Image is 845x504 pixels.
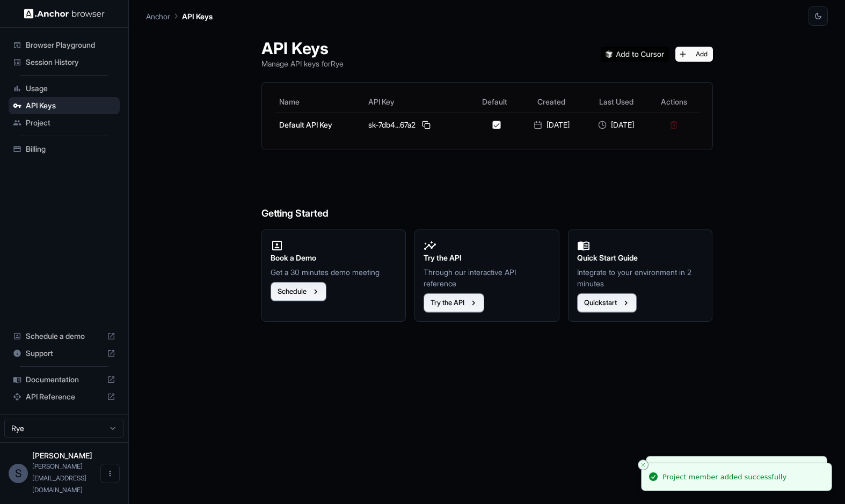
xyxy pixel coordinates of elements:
span: Billing [26,144,115,154]
div: [DATE] [523,120,579,130]
div: API Keys [9,97,120,114]
th: Name [275,91,365,113]
div: Project [9,114,120,131]
span: Schedule a demo [26,331,103,342]
th: Created [519,91,584,113]
span: Session History [26,57,115,68]
button: Copy API key [420,118,433,131]
nav: breadcrumb [146,10,213,22]
span: Support [26,348,103,359]
p: Get a 30 minutes demo meeting [271,266,397,278]
img: Add anchorbrowser MCP server to Cursor [601,47,669,62]
button: Try the API [424,293,484,313]
div: Session History [9,54,120,71]
span: Sophia Willows [32,451,92,460]
h2: Book a Demo [271,252,397,264]
span: API Reference [26,391,103,402]
th: Actions [649,91,699,113]
button: Schedule [271,282,326,301]
p: Manage API keys for Rye [261,58,344,69]
div: [DATE] [588,120,644,130]
div: API Reference [9,388,120,405]
h1: API Keys [261,39,344,58]
button: Close toast [638,459,649,470]
td: Default API Key [275,113,365,137]
h2: Quick Start Guide [577,252,704,264]
p: Through our interactive API reference [424,266,550,289]
th: Last Used [584,91,649,113]
p: Integrate to your environment in 2 minutes [577,266,704,289]
div: Browser Playground [9,36,120,54]
div: Billing [9,140,120,158]
img: Anchor Logo [24,9,105,19]
h6: Getting Started [261,163,713,221]
span: sophia@rye.com [32,462,86,494]
div: Support [9,345,120,362]
div: Documentation [9,371,120,388]
div: sk-7db4...67a2 [368,118,465,131]
button: Add [675,47,713,62]
div: Project member added successfully [662,472,786,483]
button: Quickstart [577,293,637,313]
span: Documentation [26,374,103,385]
button: Open menu [100,464,120,483]
div: Schedule a demo [9,328,120,345]
div: S [9,464,28,483]
span: Project [26,117,115,128]
span: Usage [26,83,115,94]
p: Anchor [146,11,170,22]
th: API Key [364,91,470,113]
th: Default [470,91,519,113]
h2: Try the API [424,252,550,264]
span: API Keys [26,100,115,111]
div: Usage [9,80,120,97]
span: Browser Playground [26,40,115,50]
p: API Keys [182,11,213,22]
